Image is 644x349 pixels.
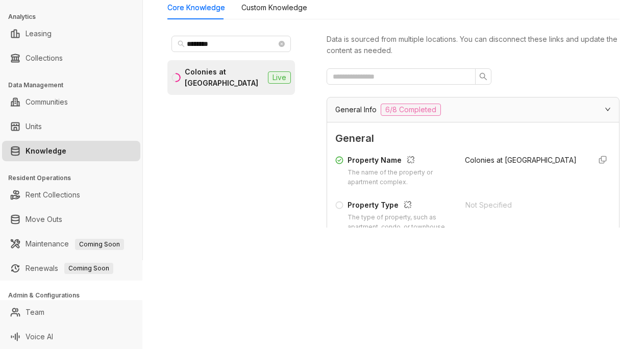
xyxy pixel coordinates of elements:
li: Renewals [2,258,140,279]
span: close-circle [279,41,285,47]
a: Knowledge [26,141,66,161]
a: Units [26,116,42,137]
a: Team [26,302,44,322]
li: Voice AI [2,327,140,347]
h3: Admin & Configurations [8,291,142,300]
span: Colonies at [GEOGRAPHIC_DATA] [465,156,577,164]
span: search [178,40,185,47]
h3: Data Management [8,81,142,90]
a: Communities [26,92,68,112]
a: Rent Collections [26,185,80,205]
h3: Analytics [8,12,142,21]
span: expanded [605,106,611,112]
li: Knowledge [2,141,140,161]
a: RenewalsComing Soon [26,258,113,279]
li: Collections [2,48,140,68]
div: Colonies at [GEOGRAPHIC_DATA] [185,66,264,89]
span: search [479,72,487,81]
div: Core Knowledge [167,2,225,13]
li: Units [2,116,140,137]
span: Coming Soon [64,263,113,274]
a: Collections [26,48,63,68]
a: Voice AI [26,327,53,347]
span: Coming Soon [75,239,124,250]
div: The name of the property or apartment complex. [348,168,453,187]
li: Maintenance [2,234,140,254]
span: General [335,131,611,146]
div: General Info6/8 Completed [327,97,619,122]
li: Move Outs [2,209,140,230]
span: 6/8 Completed [381,104,441,116]
li: Communities [2,92,140,112]
div: Not Specified [465,200,583,211]
li: Rent Collections [2,185,140,205]
div: Custom Knowledge [241,2,307,13]
div: Property Type [348,200,453,213]
div: The type of property, such as apartment, condo, or townhouse. [348,213,453,232]
a: Leasing [26,23,52,44]
div: Property Name [348,155,453,168]
li: Leasing [2,23,140,44]
div: Data is sourced from multiple locations. You can disconnect these links and update the content as... [327,34,620,56]
li: Team [2,302,140,322]
span: General Info [335,104,377,115]
h3: Resident Operations [8,173,142,183]
a: Move Outs [26,209,62,230]
span: Live [268,71,291,84]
